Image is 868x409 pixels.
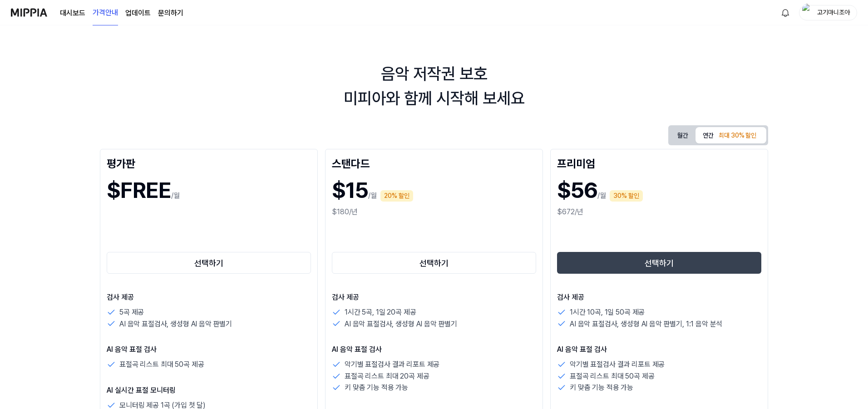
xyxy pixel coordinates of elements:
div: 20% 할인 [380,190,413,202]
div: $672/년 [557,207,761,217]
img: profile [802,4,813,22]
h1: $15 [332,174,368,207]
button: 선택하기 [557,252,761,274]
p: 표절곡 리스트 최대 50곡 제공 [570,370,654,382]
div: 스탠다드 [332,156,536,170]
h1: $56 [557,174,597,207]
a: 선택하기 [332,250,536,276]
button: 연간 [695,127,766,143]
div: 평가판 [107,156,311,170]
p: /월 [171,190,180,201]
a: 선택하기 [557,250,761,276]
div: $180/년 [332,207,536,217]
h1: $FREE [107,174,171,207]
p: 악기별 표절검사 결과 리포트 제공 [345,359,439,370]
p: AI 음악 표절 검사 [107,344,311,355]
img: 알림 [780,7,791,18]
p: 표절곡 리스트 최대 50곡 제공 [119,359,204,370]
p: 키 맞춤 기능 적용 가능 [570,382,633,394]
button: 선택하기 [332,252,536,274]
div: 30% 할인 [610,190,643,202]
p: 5곡 제공 [119,306,144,318]
div: 고기마니조아 [816,7,851,17]
button: 월간 [670,127,695,144]
p: 1시간 5곡, 1일 20곡 제공 [345,306,416,318]
p: AI 음악 표절검사, 생성형 AI 음악 판별기 [345,318,457,330]
p: /월 [368,190,377,201]
button: 선택하기 [107,252,311,274]
p: 검사 제공 [332,292,536,303]
a: 업데이트 [125,8,151,19]
p: AI 음악 표절검사, 생성형 AI 음악 판별기, 1:1 음악 분석 [570,318,722,330]
p: AI 음악 표절 검사 [332,344,536,355]
a: 문의하기 [158,8,183,19]
div: 최대 30% 할인 [716,129,759,143]
p: 키 맞춤 기능 적용 가능 [345,382,408,394]
button: profile고기마니조아 [799,5,857,20]
p: AI 실시간 표절 모니터링 [107,385,311,396]
p: 1시간 10곡, 1일 50곡 제공 [570,306,645,318]
p: 표절곡 리스트 최대 20곡 제공 [345,370,429,382]
p: AI 음악 표절 검사 [557,344,761,355]
a: 가격안내 [93,0,118,25]
p: 악기별 표절검사 결과 리포트 제공 [570,359,665,370]
p: AI 음악 표절검사, 생성형 AI 음악 판별기 [119,318,232,330]
p: /월 [597,190,606,201]
p: 검사 제공 [107,292,311,303]
a: 선택하기 [107,250,311,276]
div: 프리미엄 [557,156,761,170]
p: 검사 제공 [557,292,761,303]
a: 대시보드 [60,8,85,19]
